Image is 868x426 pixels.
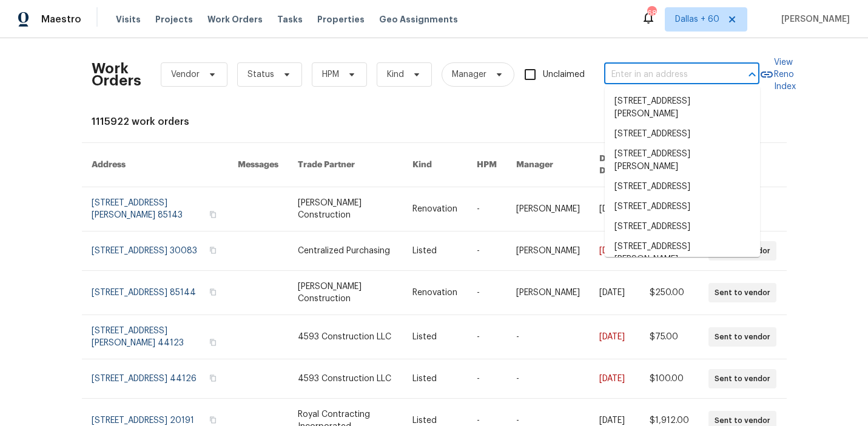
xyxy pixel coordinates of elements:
td: Listed [403,231,467,271]
td: Centralized Purchasing [288,231,403,271]
button: Copy Address [207,287,218,298]
span: Dallas + 60 [675,13,719,25]
td: [PERSON_NAME] [506,231,590,271]
span: Visits [116,13,141,25]
span: Manager [452,68,486,81]
td: - [467,359,506,399]
th: Trade Partner [288,143,403,187]
td: - [467,315,506,359]
td: - [467,187,506,231]
button: Copy Address [207,373,218,384]
td: Listed [403,359,467,399]
div: 689 [647,7,656,19]
button: Copy Address [207,337,218,348]
td: - [467,271,506,315]
li: [STREET_ADDRESS][PERSON_NAME] [605,92,760,124]
td: [PERSON_NAME] [506,187,590,231]
span: Unclaimed [543,68,585,81]
td: [PERSON_NAME] Construction [288,271,403,315]
th: Address [82,143,229,187]
span: Maestro [41,13,81,25]
li: [STREET_ADDRESS] [605,177,760,197]
th: Due Date [590,143,640,187]
a: View Reno Index [759,56,796,93]
td: 4593 Construction LLC [288,315,403,359]
td: - [506,315,590,359]
button: Copy Address [207,414,218,425]
li: [STREET_ADDRESS] [605,197,760,217]
span: Status [247,68,274,81]
span: Kind [387,68,404,81]
li: [STREET_ADDRESS][PERSON_NAME] [605,237,760,270]
span: Vendor [171,68,200,81]
button: Copy Address [207,245,218,256]
span: Work Orders [207,13,263,25]
td: [PERSON_NAME] Construction [288,187,403,231]
div: 1115922 work orders [92,116,777,128]
span: Tasks [277,15,303,24]
td: [PERSON_NAME] [506,271,590,315]
th: Kind [403,143,467,187]
td: Renovation [403,187,467,231]
th: Manager [506,143,590,187]
td: - [467,231,506,271]
span: Properties [317,13,365,25]
td: 4593 Construction LLC [288,359,403,399]
li: [STREET_ADDRESS] [605,124,760,144]
th: HPM [467,143,506,187]
span: [PERSON_NAME] [776,13,850,25]
td: Listed [403,315,467,359]
button: Close [744,66,761,83]
span: HPM [322,68,339,81]
td: Renovation [403,271,467,315]
input: Enter in an address [604,65,725,84]
span: Projects [155,13,193,25]
td: - [506,359,590,399]
li: [STREET_ADDRESS] [605,217,760,237]
span: Geo Assignments [379,13,458,25]
button: Copy Address [207,209,218,220]
h2: Work Orders [92,62,141,87]
th: Messages [228,143,288,187]
li: [STREET_ADDRESS][PERSON_NAME] [605,144,760,177]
